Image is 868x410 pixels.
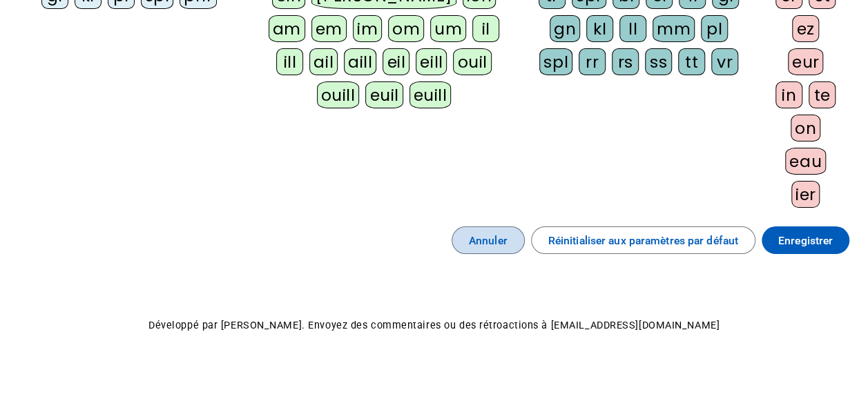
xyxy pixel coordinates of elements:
[309,48,338,75] div: ail
[678,48,705,75] div: tt
[619,15,646,42] div: ll
[383,48,409,75] div: eil
[453,48,491,75] div: ouil
[409,81,452,108] div: euill
[788,48,824,75] div: eur
[762,226,849,254] button: Enregistrer
[579,48,606,75] div: rr
[469,231,508,250] span: Annuler
[12,316,856,335] p: Développé par [PERSON_NAME]. Envoyez des commentaires ou des rétroactions à [EMAIL_ADDRESS][DOMAI...
[586,15,613,42] div: kl
[276,48,303,75] div: ill
[317,81,360,108] div: ouill
[701,15,728,42] div: pl
[344,48,376,75] div: aill
[269,15,305,42] div: am
[388,15,424,42] div: om
[645,48,672,75] div: ss
[353,15,382,42] div: im
[785,148,826,175] div: eau
[548,231,738,250] span: Réinitialiser aux paramètres par défaut
[531,226,755,254] button: Réinitialiser aux paramètres par défaut
[365,81,403,108] div: euil
[430,15,466,42] div: um
[791,181,820,208] div: ier
[653,15,695,42] div: mm
[416,48,447,75] div: eill
[775,81,802,108] div: in
[778,231,833,250] span: Enregistrer
[452,226,525,254] button: Annuler
[711,48,738,75] div: vr
[792,15,819,42] div: ez
[809,81,836,108] div: te
[791,115,820,141] div: on
[539,48,572,75] div: spl
[472,15,499,42] div: il
[311,15,347,42] div: em
[550,15,580,42] div: gn
[612,48,639,75] div: rs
